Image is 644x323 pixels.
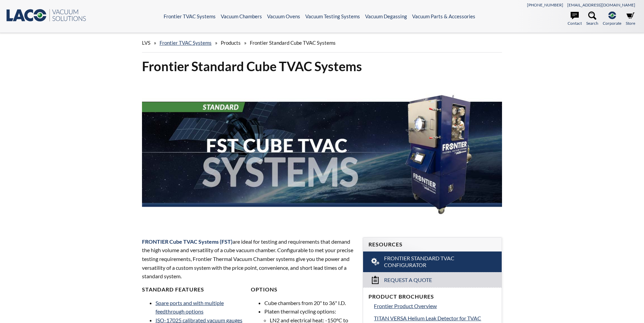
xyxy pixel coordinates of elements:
[626,12,635,26] a: Store
[221,13,262,19] a: Vacuum Chambers
[264,299,355,307] li: Cube chambers from 20" to 36" I.D.
[267,13,300,19] a: Vacuum Ovens
[363,272,502,287] a: Request a Quote
[568,12,582,26] a: Contact
[142,80,502,224] img: FST Cube TVAC Systems header
[365,13,407,19] a: Vacuum Degassing
[363,251,502,272] a: Frontier Standard TVAC Configurator
[374,302,496,310] a: Frontier Product Overview
[412,13,475,19] a: Vacuum Parts & Accessories
[527,2,563,7] a: [PHONE_NUMBER]
[142,238,233,245] span: FRONTIER Cube TVAC Systems (FST)
[142,58,502,75] h1: Frontier Standard Cube TVAC Systems
[160,40,212,46] a: Frontier TVAC Systems
[368,241,496,248] h4: Resources
[586,12,598,26] a: Search
[374,303,437,309] span: Frontier Product Overview
[305,13,360,19] a: Vacuum Testing Systems
[250,40,336,46] span: Frontier Standard Cube TVAC Systems
[603,20,621,26] span: Corporate
[142,40,150,46] span: LVS
[156,300,224,315] a: Spare ports and with multiple feedthrough options
[221,40,241,46] span: Products
[251,286,355,293] h4: Options
[384,255,482,269] span: Frontier Standard TVAC Configurator
[384,277,432,284] span: Request a Quote
[368,293,496,300] h4: Product Brochures
[567,2,635,7] a: [EMAIL_ADDRESS][DOMAIN_NAME]
[142,33,502,53] div: » » »
[164,13,216,19] a: Frontier TVAC Systems
[142,237,355,281] p: are ideal for testing and requirements that demand the high volume and versatility of a cube vacu...
[142,286,246,293] h4: Standard Features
